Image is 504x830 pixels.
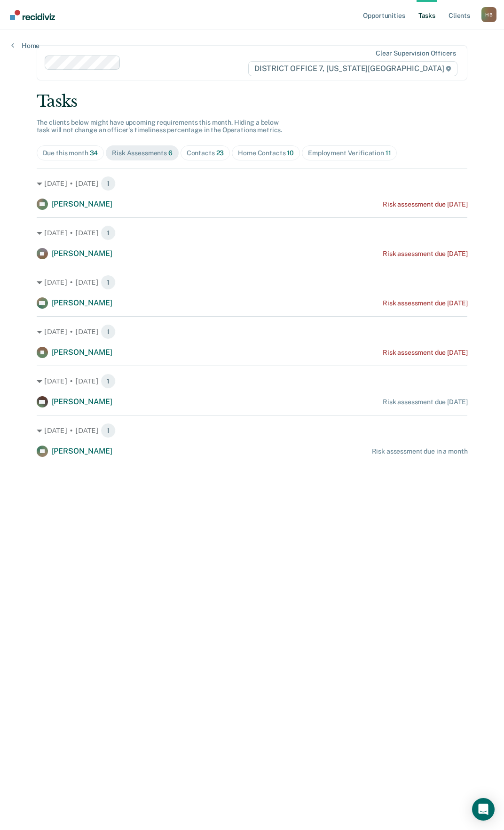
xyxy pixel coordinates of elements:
div: [DATE] • [DATE] 1 [37,225,468,240]
div: Risk assessment due [DATE] [383,299,467,307]
div: [DATE] • [DATE] 1 [37,374,468,389]
div: Risk assessment due [DATE] [383,250,467,258]
span: 11 [386,149,391,157]
div: Risk Assessments [112,149,173,157]
div: [DATE] • [DATE] 1 [37,324,468,339]
span: [PERSON_NAME] [52,397,112,406]
span: 1 [101,176,116,191]
div: Risk assessment due in a month [372,447,468,455]
span: 34 [90,149,98,157]
div: H B [481,7,496,22]
span: [PERSON_NAME] [52,200,112,208]
a: Home [11,41,39,50]
span: [PERSON_NAME] [52,348,112,357]
span: 1 [101,225,116,240]
div: [DATE] • [DATE] 1 [37,176,468,191]
div: Contacts [187,149,224,157]
span: 23 [216,149,224,157]
span: 1 [101,374,116,389]
span: [PERSON_NAME] [52,447,112,455]
div: Tasks [37,92,468,111]
div: Risk assessment due [DATE] [383,200,467,208]
div: Home Contacts [238,149,294,157]
div: Employment Verification [308,149,391,157]
button: Profile dropdown button [481,7,496,22]
span: [PERSON_NAME] [52,298,112,307]
span: 10 [287,149,294,157]
div: Due this month [43,149,98,157]
span: 6 [168,149,173,157]
div: Risk assessment due [DATE] [383,349,467,357]
span: [PERSON_NAME] [52,249,112,258]
img: Recidiviz [10,10,55,20]
span: 1 [101,423,116,438]
div: Open Intercom Messenger [472,798,495,821]
span: The clients below might have upcoming requirements this month. Hiding a below task will not chang... [37,119,283,134]
span: 1 [101,324,116,339]
div: [DATE] • [DATE] 1 [37,423,468,438]
span: 1 [101,275,116,290]
div: Clear supervision officers [376,49,456,57]
div: [DATE] • [DATE] 1 [37,275,468,290]
div: Risk assessment due [DATE] [383,398,467,406]
span: DISTRICT OFFICE 7, [US_STATE][GEOGRAPHIC_DATA] [248,61,457,76]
